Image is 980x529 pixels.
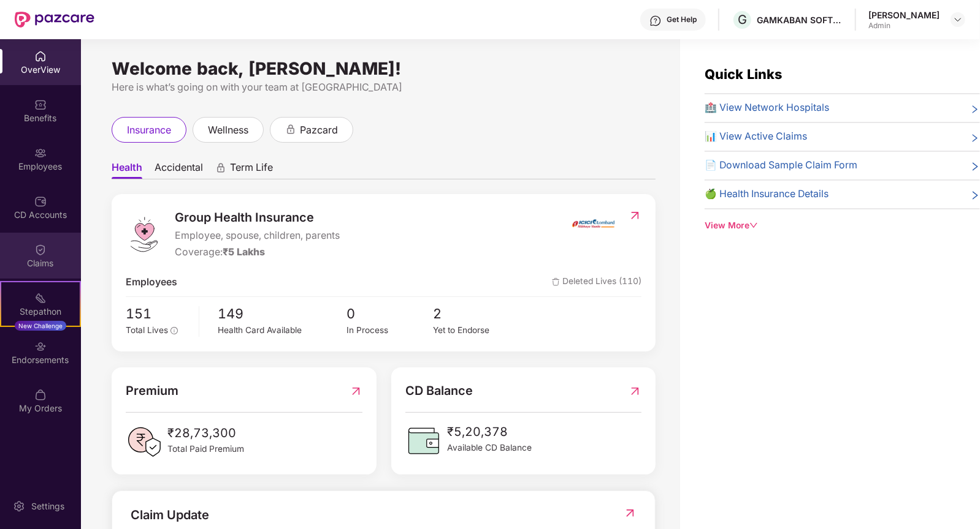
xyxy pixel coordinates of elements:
img: svg+xml;base64,PHN2ZyBpZD0iU2V0dGluZy0yMHgyMCIgeG1sbnM9Imh0dHA6Ly93d3cudzMub3JnLzIwMDAvc3ZnIiB3aW... [13,500,25,512]
img: svg+xml;base64,PHN2ZyBpZD0iQ2xhaW0iIHhtbG5zPSJodHRwOi8vd3d3LnczLm9yZy8yMDAwL3N2ZyIgd2lkdGg9IjIwIi... [34,244,47,256]
span: Accidental [155,161,203,179]
span: Term Life [230,161,273,179]
div: Stepathon [1,306,80,318]
img: New Pazcare Logo [15,12,94,28]
div: Settings [28,500,68,512]
div: Welcome back, [PERSON_NAME]! [112,64,656,73]
span: 149 [218,303,346,324]
span: right [970,103,980,116]
img: svg+xml;base64,PHN2ZyBpZD0iRW5kb3JzZW1lbnRzIiB4bWxucz0iaHR0cDovL3d3dy53My5vcmcvMjAwMC9zdmciIHdpZH... [34,340,47,353]
img: svg+xml;base64,PHN2ZyBpZD0iSGVscC0zMngzMiIgeG1sbnM9Imh0dHA6Ly93d3cudzMub3JnLzIwMDAvc3ZnIiB3aWR0aD... [649,15,662,27]
span: 📄 Download Sample Claim Form [705,158,857,173]
div: Claim Update [131,506,209,525]
div: animation [285,124,296,135]
span: down [749,221,758,230]
span: ₹28,73,300 [167,424,244,443]
span: Available CD Balance [447,441,532,455]
div: Here is what’s going on with your team at [GEOGRAPHIC_DATA] [112,80,656,95]
img: svg+xml;base64,PHN2ZyBpZD0iRW1wbG95ZWVzIiB4bWxucz0iaHR0cDovL3d3dy53My5vcmcvMjAwMC9zdmciIHdpZHRoPS... [34,147,47,159]
img: CDBalanceIcon [405,422,442,459]
span: 🍏 Health Insurance Details [705,187,829,202]
div: View More [705,219,980,233]
img: logo [126,216,163,253]
span: right [970,189,980,202]
span: info-circle [170,327,178,334]
span: 📊 View Active Claims [705,129,807,144]
img: svg+xml;base64,PHN2ZyBpZD0iQmVuZWZpdHMiIHhtbG5zPSJodHRwOi8vd3d3LnczLm9yZy8yMDAwL3N2ZyIgd2lkdGg9Ij... [34,99,47,111]
img: svg+xml;base64,PHN2ZyBpZD0iSG9tZSIgeG1sbnM9Imh0dHA6Ly93d3cudzMub3JnLzIwMDAvc3ZnIiB3aWR0aD0iMjAiIG... [34,50,47,62]
img: svg+xml;base64,PHN2ZyBpZD0iRHJvcGRvd24tMzJ4MzIiIHhtbG5zPSJodHRwOi8vd3d3LnczLm9yZy8yMDAwL3N2ZyIgd2... [953,15,963,24]
div: Health Card Available [218,324,346,337]
span: 0 [347,303,433,324]
img: PaidPremiumIcon [126,424,163,460]
span: wellness [208,122,248,138]
div: [PERSON_NAME] [868,9,940,21]
span: 151 [126,303,190,324]
div: Admin [868,21,940,31]
span: right [970,132,980,144]
img: svg+xml;base64,PHN2ZyB4bWxucz0iaHR0cDovL3d3dy53My5vcmcvMjAwMC9zdmciIHdpZHRoPSIyMSIgaGVpZ2h0PSIyMC... [34,292,47,304]
span: Employee, spouse, children, parents [175,228,340,244]
img: svg+xml;base64,PHN2ZyBpZD0iQ0RfQWNjb3VudHMiIGRhdGEtbmFtZT0iQ0QgQWNjb3VudHMiIHhtbG5zPSJodHRwOi8vd3... [34,195,47,208]
span: Health [112,161,142,179]
span: Total Lives [126,325,168,335]
span: Employees [126,275,177,290]
span: 🏥 View Network Hospitals [705,100,829,116]
span: Total Paid Premium [167,443,244,456]
img: svg+xml;base64,PHN2ZyBpZD0iTXlfT3JkZXJzIiBkYXRhLW5hbWU9Ik15IE9yZGVycyIgeG1sbnM9Imh0dHA6Ly93d3cudz... [34,389,47,401]
span: Deleted Lives (110) [552,275,641,290]
div: Get Help [667,15,697,24]
img: deleteIcon [552,278,560,286]
div: GAMKABAN SOFTWARE PRIVATE LIMITED [757,14,843,26]
span: ₹5,20,378 [447,422,532,441]
img: RedirectIcon [350,381,362,400]
div: In Process [347,324,433,337]
img: insurerIcon [570,208,616,239]
span: insurance [127,122,171,138]
span: pazcard [300,122,338,138]
img: RedirectIcon [629,209,641,222]
div: Coverage: [175,245,340,260]
img: RedirectIcon [624,507,637,519]
span: G [738,12,747,27]
span: Quick Links [705,66,782,82]
span: right [970,160,980,173]
span: ₹5 Lakhs [223,246,265,258]
span: Premium [126,381,178,400]
img: RedirectIcon [629,381,641,400]
span: 2 [433,303,519,324]
div: Yet to Endorse [433,324,519,337]
div: animation [215,162,226,173]
div: New Challenge [15,321,66,331]
span: Group Health Insurance [175,208,340,227]
span: CD Balance [405,381,473,400]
